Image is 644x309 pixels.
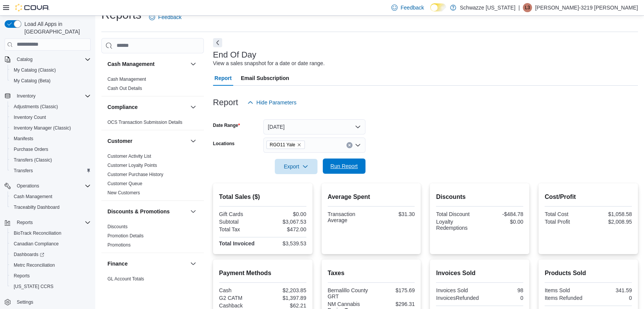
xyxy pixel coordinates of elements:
a: Dashboards [8,249,94,260]
a: Customer Activity List [107,154,151,159]
button: Transfers (Classic) [8,155,94,165]
button: Reports [2,217,94,228]
div: Cash Management [101,75,204,96]
div: View a sales snapshot for a date or date range. [213,59,325,67]
h3: Cash Management [107,60,155,68]
span: Dashboards [11,250,91,259]
div: $2,008.95 [590,219,632,225]
button: Inventory [14,91,38,101]
div: G2 CATM [219,295,261,301]
span: Adjustments (Classic) [14,104,58,110]
div: Cash [219,287,261,293]
span: L3 [525,3,530,12]
a: Customer Loyalty Points [107,163,157,168]
a: Cash Management [11,192,55,201]
button: Adjustments (Classic) [8,101,94,112]
span: Feedback [400,4,424,11]
h2: Discounts [436,192,523,202]
span: My Catalog (Beta) [11,76,91,85]
div: Gift Cards [219,211,261,217]
label: Locations [213,141,235,147]
div: $472.00 [264,226,306,232]
div: Compliance [101,118,204,130]
h3: Customer [107,137,132,145]
div: Loyalty Redemptions [436,219,478,231]
div: $31.30 [373,211,415,217]
button: Discounts & Promotions [107,208,187,215]
p: | [518,3,520,12]
a: Promotion Details [107,233,144,239]
button: My Catalog (Beta) [8,75,94,86]
a: Feedback [146,10,184,25]
a: Settings [14,298,36,307]
button: Customer [189,136,198,146]
span: Promotion Details [107,233,144,239]
span: Purchase Orders [11,145,91,154]
div: Invoices Sold [436,287,478,293]
div: $2,203.85 [264,287,306,293]
button: Settings [2,296,94,307]
span: Cash Management [107,76,146,82]
span: Discounts [107,224,128,230]
div: $0.00 [481,219,523,225]
span: Metrc Reconciliation [11,261,91,270]
button: Next [213,38,222,47]
div: Transaction Average [328,211,370,223]
h2: Total Sales ($) [219,192,306,202]
a: [US_STATE] CCRS [11,282,56,291]
div: $1,397.89 [264,295,306,301]
div: Total Tax [219,226,261,232]
button: Export [275,159,317,174]
a: Promotions [107,242,131,248]
span: Settings [14,297,91,307]
button: Metrc Reconciliation [8,260,94,271]
button: Finance [107,260,187,267]
span: Catalog [17,56,32,62]
span: Manifests [14,136,33,142]
span: Customer Purchase History [107,171,163,178]
h3: Report [213,98,238,107]
button: Clear input [346,142,352,148]
div: $62.21 [264,303,306,309]
a: BioTrack Reconciliation [11,229,64,238]
p: [PERSON_NAME]-3219 [PERSON_NAME] [535,3,638,12]
div: Customer [101,152,204,200]
span: Transfers (Classic) [11,155,91,165]
button: Discounts & Promotions [189,207,198,216]
span: My Catalog (Beta) [14,78,51,84]
div: Items Sold [545,287,586,293]
span: Purchase Orders [14,146,48,152]
button: Compliance [189,102,198,112]
a: Inventory Manager (Classic) [11,123,74,133]
div: Discounts & Promotions [101,222,204,253]
span: Settings [17,299,33,305]
button: Remove RGO11 Yale from selection in this group [297,142,301,147]
span: Reports [14,218,91,227]
h3: Compliance [107,103,138,111]
button: Cash Management [8,191,94,202]
div: Items Refunded [545,295,586,301]
button: Hide Parameters [244,95,300,110]
h2: Invoices Sold [436,269,523,278]
a: Discounts [107,224,128,229]
a: Inventory Count [11,113,49,122]
span: Load All Apps in [GEOGRAPHIC_DATA] [21,20,91,35]
div: $3,539.53 [264,240,306,247]
div: -$484.78 [481,211,523,217]
button: Traceabilty Dashboard [8,202,94,213]
div: 0 [482,295,523,301]
button: Reports [8,271,94,281]
div: $1,058.58 [590,211,632,217]
span: [US_STATE] CCRS [14,283,53,290]
a: Customer Purchase History [107,172,163,177]
span: Email Subscription [241,70,289,86]
input: Dark Mode [430,3,446,11]
span: Canadian Compliance [11,239,91,248]
a: Traceabilty Dashboard [11,203,62,212]
a: New Customers [107,190,140,195]
a: Dashboards [11,250,47,259]
span: Export [279,159,313,174]
div: Total Profit [545,219,586,225]
h2: Payment Methods [219,269,306,278]
span: Transfers [14,168,33,174]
